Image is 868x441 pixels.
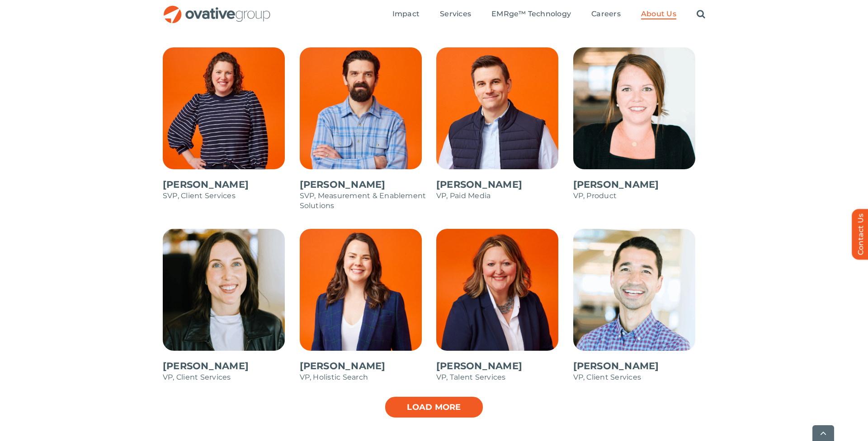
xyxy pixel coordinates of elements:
a: Impact [392,9,420,19]
span: About Us [641,9,676,19]
span: Careers [591,9,621,19]
a: Load more [384,396,484,418]
a: Careers [591,9,621,19]
a: Search [697,9,705,19]
a: Services [440,9,471,19]
span: EMRge™ Technology [491,9,571,19]
a: OG_Full_horizontal_RGB [163,5,271,13]
a: EMRge™ Technology [491,9,571,19]
span: Impact [392,9,420,19]
span: Services [440,9,471,19]
a: About Us [641,9,676,19]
